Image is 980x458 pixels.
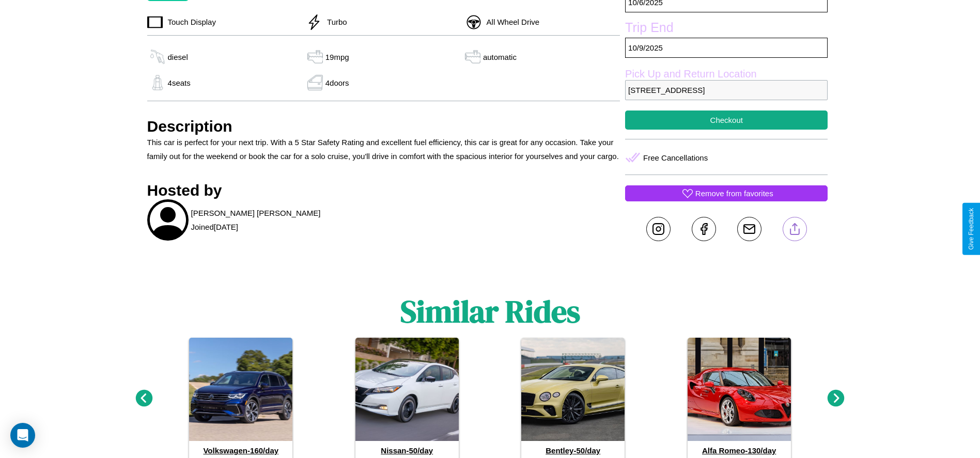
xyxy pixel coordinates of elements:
[147,49,168,65] img: gas
[625,38,828,58] p: 10 / 9 / 2025
[968,208,975,250] div: Give Feedback
[147,75,168,90] img: gas
[325,50,349,64] p: 19 mpg
[625,20,828,38] label: Trip End
[305,75,325,90] img: gas
[163,15,216,29] p: Touch Display
[625,68,828,80] label: Pick Up and Return Location
[147,182,620,199] h3: Hosted by
[147,135,620,163] p: This car is perfect for your next trip. With a 5 Star Safety Rating and excellent fuel efficiency...
[625,110,828,130] button: Checkout
[481,15,540,29] p: All Wheel Drive
[10,423,35,448] div: Open Intercom Messenger
[462,49,483,65] img: gas
[695,186,773,200] p: Remove from favorites
[643,151,708,165] p: Free Cancellations
[325,76,349,90] p: 4 doors
[483,50,517,64] p: automatic
[147,118,620,135] h3: Description
[168,50,188,64] p: diesel
[191,220,238,234] p: Joined [DATE]
[305,49,325,65] img: gas
[191,206,321,220] p: [PERSON_NAME] [PERSON_NAME]
[322,15,347,29] p: Turbo
[168,76,191,90] p: 4 seats
[625,185,828,201] button: Remove from favorites
[400,290,580,333] h1: Similar Rides
[625,80,828,100] p: [STREET_ADDRESS]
